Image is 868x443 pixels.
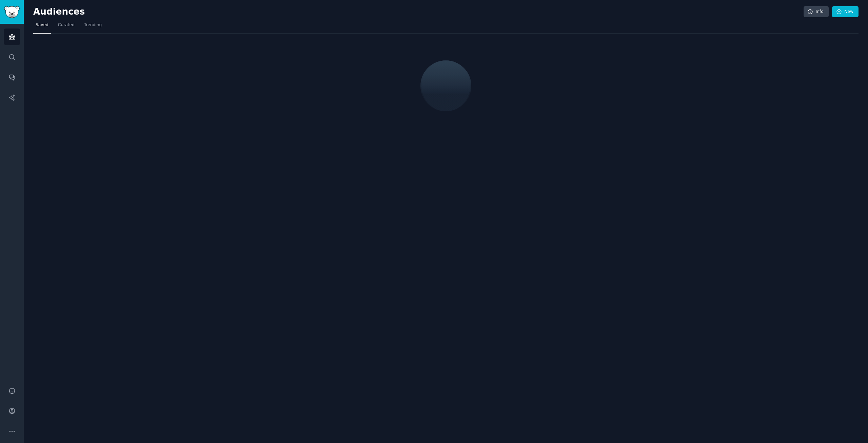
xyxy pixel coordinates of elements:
a: New [832,6,859,18]
a: Info [804,6,829,18]
a: Curated [56,20,77,34]
a: Trending [82,20,104,34]
span: Curated [58,22,75,28]
span: Trending [84,22,102,28]
h2: Audiences [33,6,804,17]
span: Saved [36,22,48,28]
img: GummySearch logo [4,6,20,18]
a: Saved [33,20,51,34]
